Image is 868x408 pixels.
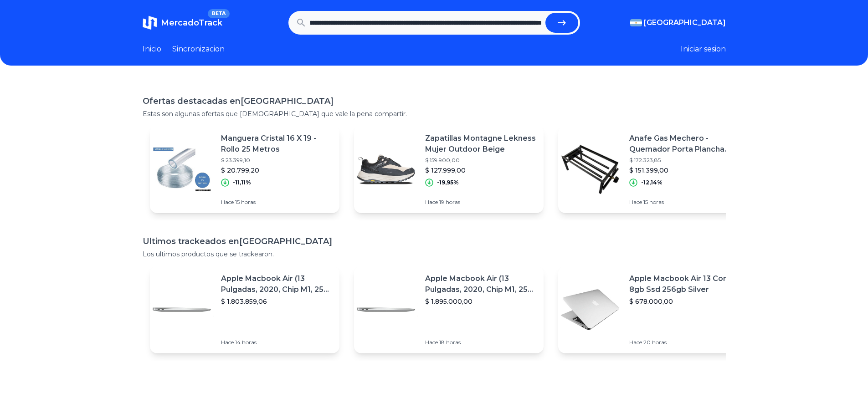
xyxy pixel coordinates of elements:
a: MercadoTrackBETA [143,15,222,30]
p: Apple Macbook Air (13 Pulgadas, 2020, Chip M1, 256 Gb De Ssd, 8 Gb De Ram) - Plata [425,273,536,295]
p: $ 1.895.000,00 [425,297,536,306]
h1: Ofertas destacadas en [GEOGRAPHIC_DATA] [143,95,726,107]
p: Apple Macbook Air (13 Pulgadas, 2020, Chip M1, 256 Gb De Ssd, 8 Gb De Ram) - Plata [221,273,332,295]
p: $ 20.799,20 [221,166,332,175]
p: $ 1.803.859,06 [221,297,332,306]
a: Featured imageApple Macbook Air 13 Core I5 8gb Ssd 256gb Silver$ 678.000,00Hace 20 horas [558,266,748,353]
a: Sincronizacion [172,44,225,55]
a: Featured imageZapatillas Montagne Lekness Mujer Outdoor Beige$ 159.900,00$ 127.999,00-19,95%Hace ... [354,126,544,213]
p: Hace 19 horas [425,199,536,206]
a: Featured imageApple Macbook Air (13 Pulgadas, 2020, Chip M1, 256 Gb De Ssd, 8 Gb De Ram) - Plata$... [354,266,544,353]
p: $ 678.000,00 [629,297,740,306]
p: Apple Macbook Air 13 Core I5 8gb Ssd 256gb Silver [629,273,740,295]
p: Hace 20 horas [629,339,740,346]
p: $ 151.399,00 [629,166,740,175]
a: Featured imageApple Macbook Air (13 Pulgadas, 2020, Chip M1, 256 Gb De Ssd, 8 Gb De Ram) - Plata$... [150,266,339,353]
p: $ 127.999,00 [425,166,536,175]
p: -11,11% [233,179,251,186]
img: Featured image [558,278,622,342]
p: $ 159.900,00 [425,157,536,164]
p: $ 23.399,10 [221,157,332,164]
img: Featured image [354,278,418,342]
p: Anafe Gas Mechero - Quemador Porta Plancha Bifera [629,133,740,155]
p: -19,95% [437,179,459,186]
p: Manguera Cristal 16 X 19 - Rollo 25 Metros [221,133,332,155]
h1: Ultimos trackeados en [GEOGRAPHIC_DATA] [143,235,726,248]
p: Hace 15 horas [221,199,332,206]
img: Argentina [630,19,642,26]
img: Featured image [150,278,214,342]
img: Featured image [354,138,418,201]
p: Hace 14 horas [221,339,332,346]
button: Iniciar sesion [681,44,726,55]
span: [GEOGRAPHIC_DATA] [644,17,726,28]
p: $ 172.323,85 [629,157,740,164]
p: Estas son algunas ofertas que [DEMOGRAPHIC_DATA] que vale la pena compartir. [143,109,726,118]
button: [GEOGRAPHIC_DATA] [630,17,726,28]
p: Los ultimos productos que se trackearon. [143,250,726,259]
p: Hace 15 horas [629,199,740,206]
img: Featured image [558,138,622,201]
p: -12,14% [641,179,663,186]
a: Inicio [143,44,161,55]
a: Featured imageManguera Cristal 16 X 19 - Rollo 25 Metros$ 23.399,10$ 20.799,20-11,11%Hace 15 horas [150,126,339,213]
span: MercadoTrack [161,18,222,28]
span: BETA [208,9,229,18]
img: MercadoTrack [143,15,157,30]
a: Featured imageAnafe Gas Mechero - Quemador Porta Plancha Bifera$ 172.323,85$ 151.399,00-12,14%Hac... [558,126,748,213]
p: Hace 18 horas [425,339,536,346]
img: Featured image [150,138,214,201]
p: Zapatillas Montagne Lekness Mujer Outdoor Beige [425,133,536,155]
